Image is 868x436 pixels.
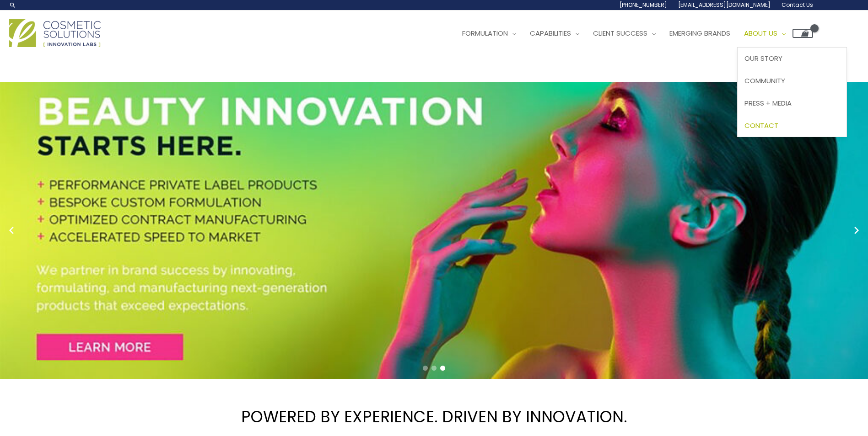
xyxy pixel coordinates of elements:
[744,28,777,38] span: About Us
[738,114,846,137] a: Contact
[9,19,101,47] img: Cosmetic Solutions Logo
[5,223,18,237] button: Previous slide
[593,28,647,38] span: Client Success
[663,20,737,47] a: Emerging Brands
[744,76,785,85] span: Community
[738,92,846,114] a: Press + Media
[423,366,428,371] span: Go to slide 1
[586,20,663,47] a: Client Success
[782,1,813,9] span: Contact Us
[669,28,730,38] span: Emerging Brands
[744,98,792,108] span: Press + Media
[455,20,523,47] a: Formulation
[793,29,813,38] a: View Shopping Cart, empty
[448,20,813,47] nav: Site Navigation
[744,53,782,63] span: Our Story
[738,48,846,70] a: Our Story
[620,1,667,9] span: [PHONE_NUMBER]
[462,28,508,38] span: Formulation
[738,70,846,92] a: Community
[744,121,778,130] span: Contact
[9,1,16,9] a: Search icon link
[440,366,445,371] span: Go to slide 3
[523,20,586,47] a: Capabilities
[850,223,863,237] button: Next slide
[737,20,793,47] a: About Us
[431,366,437,371] span: Go to slide 2
[678,1,771,9] span: [EMAIL_ADDRESS][DOMAIN_NAME]
[530,28,571,38] span: Capabilities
